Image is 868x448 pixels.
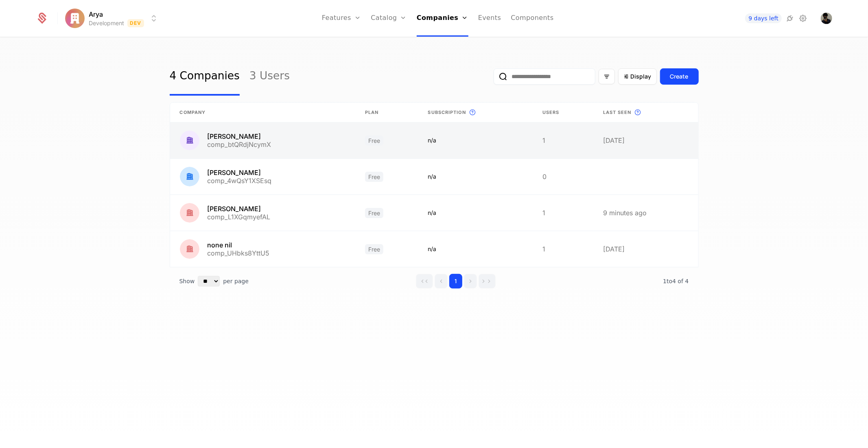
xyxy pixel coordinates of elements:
[170,103,356,122] th: Company
[435,274,448,288] button: Go to previous page
[603,109,632,116] span: Last seen
[533,103,593,122] th: Users
[65,9,85,28] img: Arya
[170,267,699,295] div: Table pagination
[179,277,195,285] span: Show
[68,9,159,27] button: Select environment
[127,19,144,27] span: Dev
[479,274,496,288] button: Go to last page
[631,72,652,81] span: Display
[170,57,240,96] a: 4 Companies
[89,19,124,27] div: Development
[464,274,477,288] button: Go to next page
[449,274,462,288] button: Go to page 1
[745,13,782,23] a: 9 days left
[663,278,689,284] span: 4
[821,13,832,24] button: Open user button
[663,278,685,284] span: 1 to 4 of
[599,69,615,84] button: Filter options
[249,57,290,96] a: 3 Users
[785,13,795,23] a: Integrations
[223,277,249,285] span: per page
[355,103,418,122] th: Plan
[798,13,808,23] a: Settings
[660,68,699,85] button: Create
[416,274,433,288] button: Go to first page
[89,9,103,19] span: Arya
[670,72,689,81] div: Create
[821,13,832,24] img: Arya Pratap
[618,68,657,85] button: Display
[198,276,220,286] select: Select page size
[416,274,496,288] div: Page navigation
[428,109,466,116] span: Subscription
